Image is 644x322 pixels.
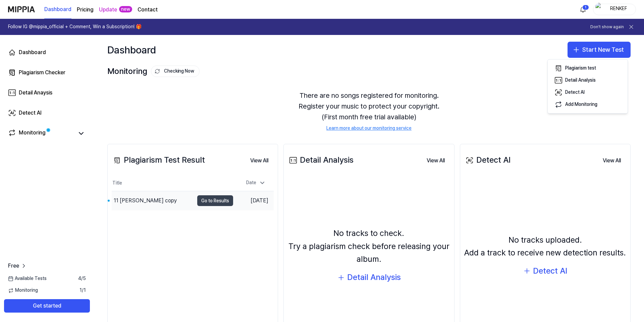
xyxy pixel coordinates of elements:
[4,105,90,121] a: Detect AI
[19,69,65,77] div: Plagiarism Checker
[579,5,587,13] img: 알림
[464,154,511,166] div: Detect AI
[347,271,401,284] div: Detail Analysis
[245,153,274,167] a: View All
[590,24,624,30] button: Don't show again
[8,275,47,282] span: Available Tests
[151,66,200,77] button: Checking Now
[107,65,200,78] div: Monitoring
[605,5,632,13] div: RENKEF
[523,265,567,277] button: Detect AI
[550,74,625,86] button: Detail Analysis
[421,153,450,167] a: View All
[8,287,38,294] span: Monitoring
[107,82,631,140] div: There are no songs registered for monitoring. Register your music to protect your copyright. (Fir...
[550,86,625,98] button: Detect AI
[245,154,274,167] button: View All
[288,154,354,166] div: Detail Analysis
[44,0,71,19] a: Dashboard
[112,154,205,166] div: Plagiarism Test Result
[19,129,46,138] div: Monitoring
[112,175,233,191] th: Title
[4,44,90,61] a: Dashboard
[8,129,74,138] a: Monitoring
[578,4,588,15] button: 알림1
[8,24,142,30] h1: Follow IG @mippia_official + Comment, Win a Subscription! 🎁
[119,6,132,13] div: new
[550,98,625,111] button: Add Monitoring
[19,89,52,97] div: Detail Anaysis
[533,265,567,277] div: Detect AI
[78,275,86,282] span: 4 / 5
[595,3,603,16] img: profile
[582,5,589,10] div: 1
[568,42,631,58] button: Start New Test
[565,101,597,108] div: Add Monitoring
[4,85,90,101] a: Detail Anaysis
[138,6,158,14] a: Contact
[4,299,90,313] button: Get started
[233,191,274,210] td: [DATE]
[19,109,42,117] div: Detect AI
[107,42,156,58] div: Dashboard
[565,77,596,84] div: Detail Analysis
[197,195,233,206] button: Go to Results
[597,153,626,167] a: View All
[593,4,636,15] button: profileRENKEF
[337,271,401,284] button: Detail Analysis
[326,125,412,132] a: Learn more about our monitoring service
[77,6,94,14] a: Pricing
[19,48,46,56] div: Dashboard
[288,227,450,266] div: No tracks to check. Try a plagiarism check before releasing your album.
[421,154,450,167] button: View All
[114,197,177,205] div: 11 [PERSON_NAME] copy
[565,65,596,72] div: Plagiarism test
[4,65,90,81] a: Plagiarism Checker
[79,287,86,294] span: 1 / 1
[565,89,585,96] div: Detect AI
[597,154,626,167] button: View All
[464,234,626,259] div: No tracks uploaded. Add a track to receive new detection results.
[99,6,117,14] a: Update
[244,177,268,188] div: Date
[8,262,27,270] a: Free
[550,62,625,74] button: Plagiarism test
[8,262,19,270] span: Free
